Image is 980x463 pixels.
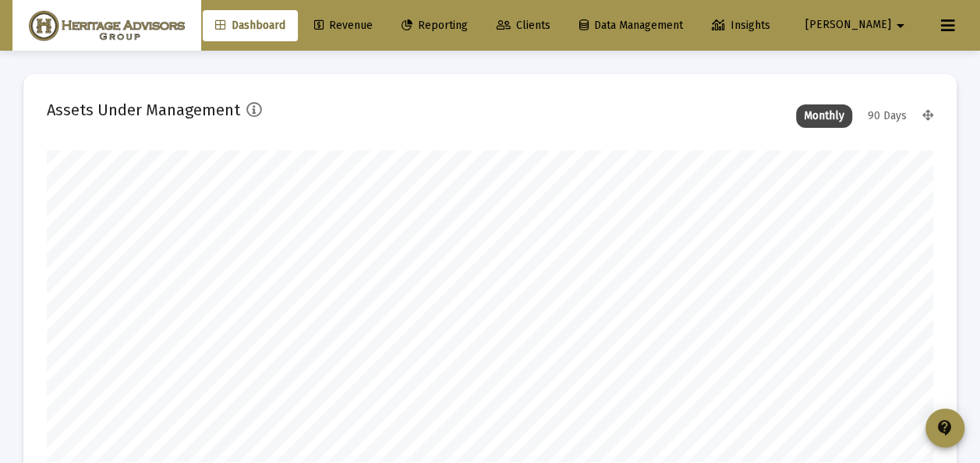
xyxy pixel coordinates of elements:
[47,97,240,122] h2: Assets Under Management
[805,19,891,32] span: [PERSON_NAME]
[796,104,852,128] div: Monthly
[579,19,683,32] span: Data Management
[389,10,480,41] a: Reporting
[484,10,563,41] a: Clients
[497,19,550,32] span: Clients
[936,419,954,437] mat-icon: contact_support
[302,10,385,41] a: Revenue
[860,104,915,128] div: 90 Days
[215,19,285,32] span: Dashboard
[699,10,783,41] a: Insights
[891,10,910,41] mat-icon: arrow_drop_down
[314,19,373,32] span: Revenue
[712,19,770,32] span: Insights
[567,10,695,41] a: Data Management
[203,10,298,41] a: Dashboard
[24,10,189,41] img: Dashboard
[402,19,468,32] span: Reporting
[787,9,929,41] button: [PERSON_NAME]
